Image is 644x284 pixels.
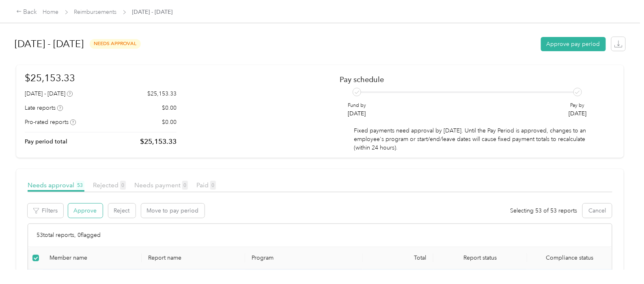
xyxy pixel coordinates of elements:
span: 53 [76,181,84,190]
p: [DATE] [348,109,366,118]
span: Selecting 53 of 53 reports [510,206,577,215]
div: [DATE] - [DATE] [25,89,73,98]
th: Member name [43,247,142,269]
p: Fixed payments need approval by [DATE]. Until the Pay Period is approved, changes to an employee'... [354,126,587,152]
span: Report status [440,254,521,261]
p: $25,153.33 [140,137,177,147]
a: Reimbursements [74,9,117,15]
span: Needs payment [134,181,188,189]
p: $0.00 [162,118,177,126]
h1: [DATE] - [DATE] [15,34,84,54]
h2: Pay schedule [340,75,601,84]
a: Home [43,9,59,15]
span: 0 [120,181,126,190]
span: 0 [182,181,188,190]
p: $0.00 [162,104,177,112]
p: Pay period total [25,137,67,146]
p: Fund by [348,102,366,109]
span: Needs approval [28,181,84,189]
div: Total [369,254,427,261]
div: 53 total reports, 0 flagged [28,224,612,247]
span: 0 [210,181,216,190]
span: Paid [196,181,216,189]
h1: $25,153.33 [25,71,177,85]
th: Report name [142,247,245,269]
th: Program [245,247,363,269]
iframe: Everlance-gr Chat Button Frame [599,238,644,284]
div: Late reports [25,104,63,112]
button: Cancel [583,204,612,218]
button: Move to pay period [141,204,205,218]
div: Pro-rated reports [25,118,76,126]
span: [DATE] - [DATE] [132,8,173,16]
div: Back [16,7,37,17]
button: Approve [68,204,103,218]
div: Member name [50,254,135,261]
span: needs approval [90,39,141,48]
button: Reject [108,204,136,218]
span: Compliance status [534,254,605,261]
button: Filters [28,204,63,218]
p: [DATE] [569,109,586,118]
button: Approve pay period [541,37,606,51]
p: $25,153.33 [147,89,177,98]
span: Rejected [93,181,126,189]
p: Pay by [569,102,586,109]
